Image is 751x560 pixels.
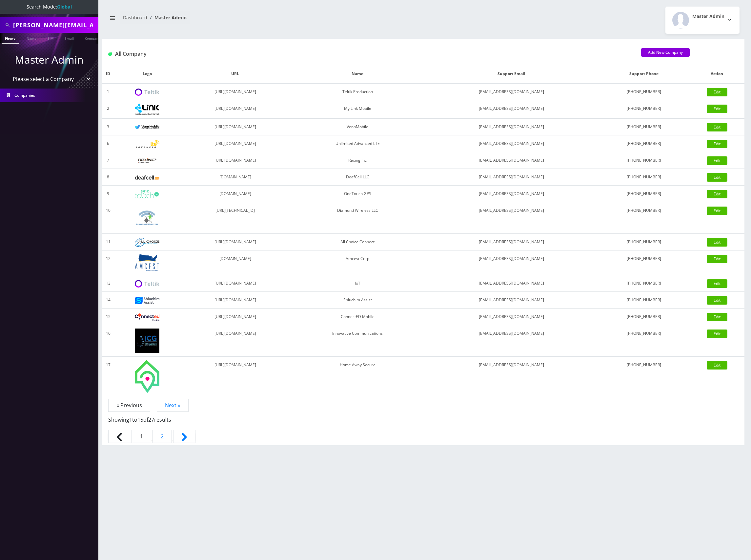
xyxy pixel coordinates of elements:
a: Next » [157,399,189,412]
a: Add New Company [641,48,690,57]
th: URL [180,64,290,84]
a: Edit [707,207,727,215]
td: [EMAIL_ADDRESS][DOMAIN_NAME] [425,84,598,100]
td: [EMAIL_ADDRESS][DOMAIN_NAME] [425,234,598,250]
th: Support Phone [598,64,690,84]
td: 17 [102,357,114,396]
img: Unlimited Advanced LTE [135,140,159,148]
td: 14 [102,292,114,309]
td: [PHONE_NUMBER] [598,169,690,186]
td: 2 [102,100,114,119]
th: Logo [114,64,180,84]
td: [PHONE_NUMBER] [598,100,690,119]
td: Rexing Inc [291,152,425,169]
td: [URL][DOMAIN_NAME] [180,135,290,152]
td: [EMAIL_ADDRESS][DOMAIN_NAME] [425,250,598,275]
h1: All Company [108,51,631,57]
a: Edit [707,88,727,96]
td: [PHONE_NUMBER] [598,292,690,309]
td: 3 [102,119,114,135]
img: All Choice Connect [135,238,159,247]
p: Showing to of results [108,409,738,424]
td: [EMAIL_ADDRESS][DOMAIN_NAME] [425,275,598,292]
span: 1 [132,430,151,443]
td: 16 [102,325,114,357]
td: [URL][DOMAIN_NAME] [180,357,290,396]
td: 12 [102,250,114,275]
img: Teltik Production [135,89,159,96]
td: [EMAIL_ADDRESS][DOMAIN_NAME] [425,119,598,135]
td: Amcest Corp [291,250,425,275]
td: 11 [102,234,114,250]
img: IoT [135,280,159,288]
td: 13 [102,275,114,292]
td: ConnectED Mobile [291,309,425,325]
td: [PHONE_NUMBER] [598,325,690,357]
a: Edit [707,156,727,165]
td: All Choice Connect [291,234,425,250]
a: Next &raquo; [173,430,195,443]
strong: Global [57,4,72,10]
td: [EMAIL_ADDRESS][DOMAIN_NAME] [425,292,598,309]
a: Edit [707,330,727,338]
span: 15 [137,416,143,423]
td: [URL][DOMAIN_NAME] [180,275,290,292]
img: My Link Mobile [135,104,159,115]
img: Home Away Secure [135,360,159,393]
a: Edit [707,313,727,321]
a: Edit [707,361,727,370]
td: [DOMAIN_NAME] [180,169,290,186]
td: [PHONE_NUMBER] [598,152,690,169]
nav: Pagination Navigation [108,401,738,445]
td: 10 [102,202,114,234]
nav: breadcrumb [107,11,418,30]
td: Unlimited Advanced LTE [291,135,425,152]
a: Email [61,33,77,43]
td: [EMAIL_ADDRESS][DOMAIN_NAME] [425,152,598,169]
td: [PHONE_NUMBER] [598,250,690,275]
td: [PHONE_NUMBER] [598,357,690,396]
td: IoT [291,275,425,292]
a: SIM [44,33,57,43]
th: Support Email [425,64,598,84]
td: [EMAIL_ADDRESS][DOMAIN_NAME] [425,169,598,186]
td: [EMAIL_ADDRESS][DOMAIN_NAME] [425,135,598,152]
td: [PHONE_NUMBER] [598,202,690,234]
a: Edit [707,140,727,148]
td: [EMAIL_ADDRESS][DOMAIN_NAME] [425,186,598,202]
td: [URL][DOMAIN_NAME] [180,234,290,250]
td: [PHONE_NUMBER] [598,275,690,292]
td: [DOMAIN_NAME] [180,186,290,202]
td: [URL][DOMAIN_NAME] [180,119,290,135]
td: My Link Mobile [291,100,425,119]
td: [PHONE_NUMBER] [598,309,690,325]
input: Search All Companies [13,19,97,31]
span: 1 [129,416,132,423]
td: [URL][DOMAIN_NAME] [180,84,290,100]
td: DeafCell LLC [291,169,425,186]
td: [EMAIL_ADDRESS][DOMAIN_NAME] [425,202,598,234]
td: [PHONE_NUMBER] [598,119,690,135]
nav: Page navigation example [102,401,744,445]
td: [URL][DOMAIN_NAME] [180,292,290,309]
img: OneTouch GPS [135,190,159,198]
img: Amcest Corp [135,254,159,271]
td: Home Away Secure [291,357,425,396]
td: [URL][DOMAIN_NAME] [180,309,290,325]
a: Phone [2,33,19,44]
a: Edit [707,173,727,182]
td: [EMAIL_ADDRESS][DOMAIN_NAME] [425,309,598,325]
td: [EMAIL_ADDRESS][DOMAIN_NAME] [425,357,598,396]
a: Edit [707,296,727,305]
img: VennMobile [135,125,159,130]
a: Edit [707,255,727,263]
td: 8 [102,169,114,186]
td: VennMobile [291,119,425,135]
td: [EMAIL_ADDRESS][DOMAIN_NAME] [425,100,598,119]
td: OneTouch GPS [291,186,425,202]
span: Companies [14,92,35,98]
li: Master Admin [147,14,187,21]
img: Rexing Inc [135,158,159,164]
td: Shluchim Assist [291,292,425,309]
td: [PHONE_NUMBER] [598,234,690,250]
